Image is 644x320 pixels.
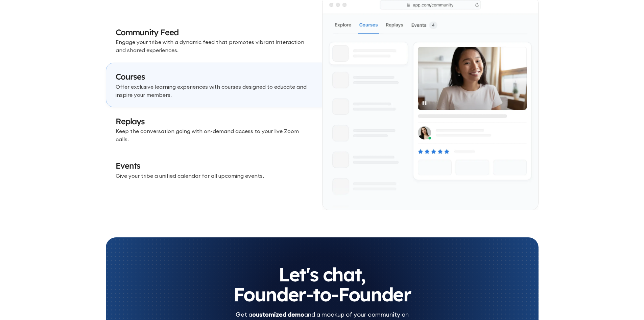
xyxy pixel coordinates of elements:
[116,83,313,99] p: Offer exclusive learning experiences with courses designed to educate and inspire your members.
[119,264,525,304] h2: Let's chat, Founder-to-Founder
[116,116,313,127] h3: Replays
[252,311,304,318] strong: customized demo
[116,172,313,180] p: Give your tribe a unified calendar for all upcoming events.
[116,71,313,83] h3: Courses
[116,38,313,54] p: Engage your tribe with a dynamic feed that promotes vibrant interaction and shared experiences.
[116,160,313,172] h3: Events
[116,127,313,143] p: Keep the conversation going with on-demand access to your live Zoom calls.
[116,27,313,38] h3: Community Feed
